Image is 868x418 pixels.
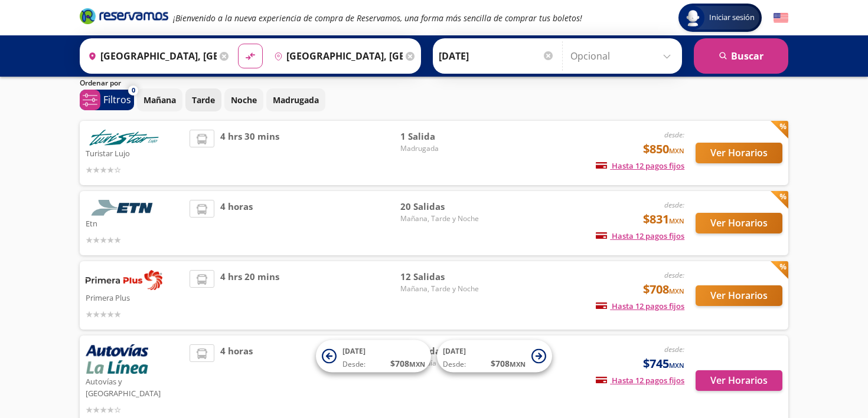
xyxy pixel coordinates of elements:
button: [DATE]Desde:$708MXN [316,340,431,373]
span: 4 horas [220,200,253,246]
span: 1 Salida [400,130,483,143]
button: Ver Horarios [696,370,782,391]
a: Brand Logo [80,7,168,28]
em: desde: [664,200,684,210]
button: Ver Horarios [696,143,782,163]
small: MXN [669,287,684,295]
p: Turistar Lujo [86,146,184,160]
em: desde: [664,344,684,354]
button: Buscar [694,38,788,74]
small: MXN [510,360,526,368]
span: Madrugada [400,143,483,154]
span: Desde: [443,359,466,370]
span: Hasta 12 pagos fijos [596,301,684,311]
span: $ 708 [491,357,526,370]
button: [DATE]Desde:$708MXN [437,340,552,373]
button: Ver Horarios [696,213,782,233]
span: $831 [643,210,684,228]
input: Buscar Destino [269,41,403,71]
small: MXN [669,146,684,155]
p: Madrugada [273,94,319,106]
span: Iniciar sesión [704,12,759,24]
span: 12 Salidas [400,270,483,284]
span: $ 708 [390,357,425,370]
button: Madrugada [266,88,325,111]
p: Ordenar por [80,78,121,88]
span: 4 hrs 30 mins [220,130,279,176]
i: Brand Logo [80,7,168,25]
input: Buscar Origen [83,41,217,71]
p: Noche [231,94,257,106]
span: 4 horas [220,344,253,416]
img: Etn [86,200,162,216]
p: Filtros [103,93,131,107]
button: 0Filtros [80,90,134,110]
em: desde: [664,270,684,280]
span: Hasta 12 pagos fijos [596,160,684,171]
em: desde: [664,130,684,140]
span: 4 hrs 20 mins [220,270,279,321]
span: Desde: [342,359,366,370]
span: [DATE] [443,346,466,356]
img: Turistar Lujo [86,130,162,146]
small: MXN [409,360,425,368]
button: Ver Horarios [696,285,782,306]
p: Primera Plus [86,290,184,304]
input: Elegir Fecha [439,41,554,71]
span: $708 [643,281,684,298]
small: MXN [669,216,684,225]
span: Hasta 12 pagos fijos [596,231,684,241]
span: $745 [643,355,684,373]
p: Etn [86,216,184,230]
button: Tarde [185,88,221,111]
small: MXN [669,361,684,370]
img: Autovías y La Línea [86,344,148,374]
p: Mañana [143,94,176,106]
input: Opcional [570,41,676,71]
span: [DATE] [342,346,366,356]
span: $850 [643,140,684,158]
p: Tarde [192,94,215,106]
p: Autovías y [GEOGRAPHIC_DATA] [86,374,184,399]
span: Mañana, Tarde y Noche [400,284,483,294]
span: 20 Salidas [400,200,483,213]
span: 0 [132,85,135,96]
span: Mañana, Tarde y Noche [400,213,483,224]
button: Noche [224,88,263,111]
button: Mañana [137,88,182,111]
span: Hasta 12 pagos fijos [596,375,684,386]
button: English [774,11,788,25]
em: ¡Bienvenido a la nueva experiencia de compra de Reservamos, una forma más sencilla de comprar tus... [173,12,582,24]
img: Primera Plus [86,270,162,290]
